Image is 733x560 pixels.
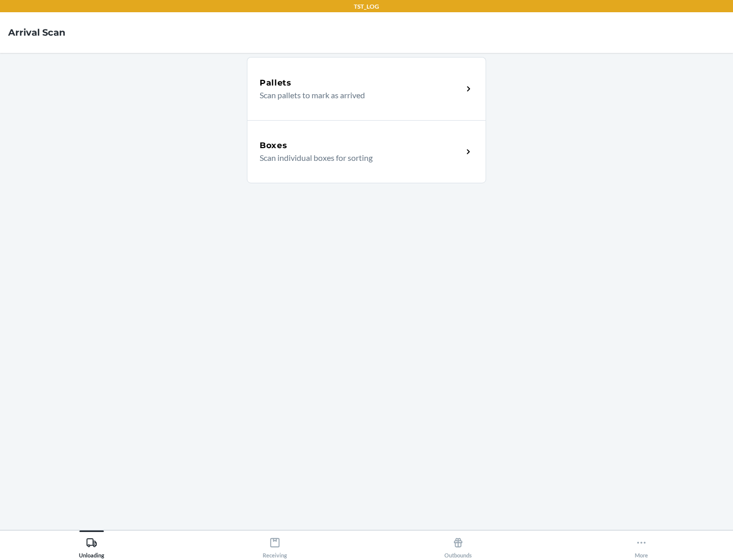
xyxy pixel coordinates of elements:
h5: Pallets [260,77,292,89]
div: Unloading [79,533,104,558]
div: More [635,533,648,558]
p: TST_LOG [354,2,379,11]
p: Scan pallets to mark as arrived [260,89,455,101]
h5: Boxes [260,139,288,152]
button: Receiving [183,530,366,558]
button: More [550,530,733,558]
div: Outbounds [444,533,472,558]
a: BoxesScan individual boxes for sorting [247,120,486,183]
button: Outbounds [366,530,550,558]
div: Receiving [263,533,287,558]
p: Scan individual boxes for sorting [260,152,455,164]
a: PalletsScan pallets to mark as arrived [247,57,486,120]
h4: Arrival Scan [8,26,65,39]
